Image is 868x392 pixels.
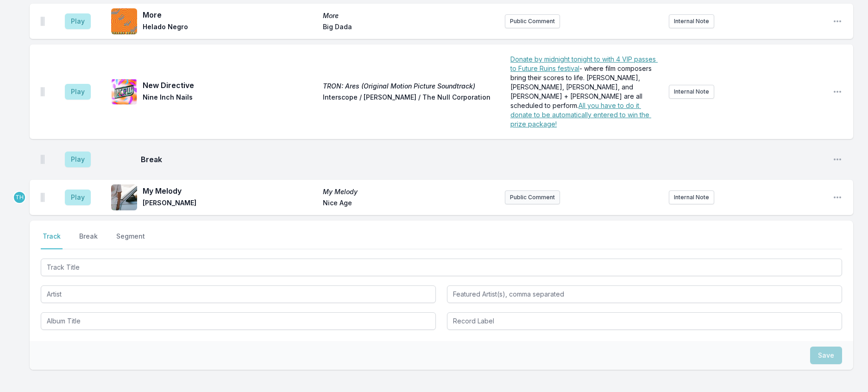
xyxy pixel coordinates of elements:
[833,155,842,164] button: Open playlist item options
[77,232,100,249] button: Break
[13,191,26,204] p: Travis Holcombe
[143,80,317,91] span: New Directive
[323,198,497,209] span: Nice Age
[833,193,842,202] button: Open playlist item options
[41,155,44,164] img: Drag Handle
[810,347,842,364] button: Save
[41,193,44,202] img: Drag Handle
[669,14,714,28] button: Internal Note
[510,64,654,109] span: - where film composers bring their scores to life. [PERSON_NAME], [PERSON_NAME], [PERSON_NAME], a...
[143,198,317,209] span: [PERSON_NAME]
[447,285,842,303] input: Featured Artist(s), comma separated
[447,312,842,330] input: Record Label
[41,232,63,249] button: Track
[669,190,714,204] button: Internal Note
[41,285,436,303] input: Artist
[833,17,842,26] button: Open playlist item options
[41,259,842,276] input: Track Title
[669,85,714,99] button: Internal Note
[41,87,44,96] img: Drag Handle
[143,93,317,104] span: Nine Inch Nails
[143,9,317,20] span: More
[65,190,91,205] button: Play
[41,17,44,26] img: Drag Handle
[323,93,497,104] span: Interscope / [PERSON_NAME] / The Null Corporation
[111,184,137,210] img: My Melody
[65,152,91,167] button: Play
[65,84,91,100] button: Play
[143,22,317,33] span: Helado Negro
[833,87,842,96] button: Open playlist item options
[505,190,560,204] button: Public Comment
[323,11,497,20] span: More
[111,8,137,34] img: More
[141,154,825,165] span: Break
[111,79,137,105] img: TRON: Ares (Original Motion Picture Soundtrack)
[41,312,436,330] input: Album Title
[505,14,560,28] button: Public Comment
[510,101,651,128] a: All you have to do it donate to be automatically entered to win the prize package!
[143,185,317,196] span: My Melody
[510,55,658,72] a: Donate by midnight tonight to with 4 VIP passes to Future Ruins festival
[323,187,497,196] span: My Melody
[114,232,147,249] button: Segment
[323,82,497,91] span: TRON: Ares (Original Motion Picture Soundtrack)
[65,13,91,29] button: Play
[323,22,497,33] span: Big Dada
